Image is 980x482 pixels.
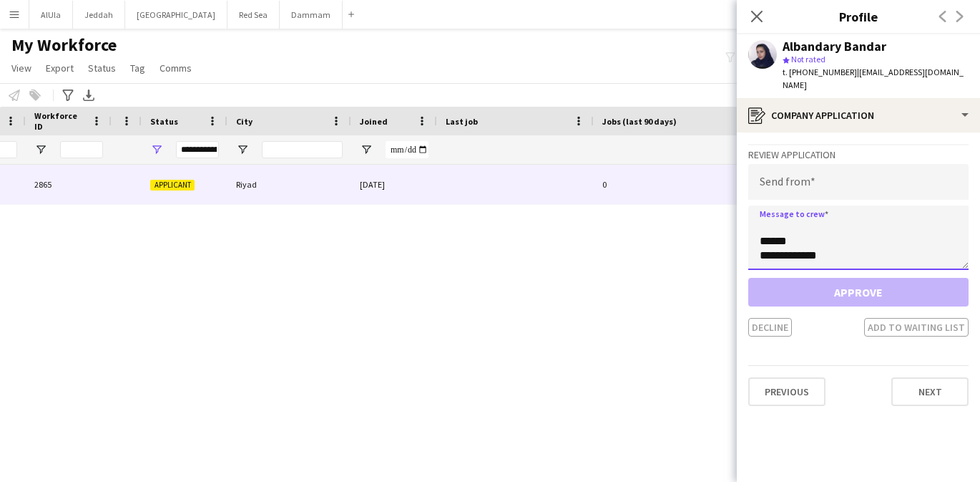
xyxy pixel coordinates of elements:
[125,1,227,29] button: [GEOGRAPHIC_DATA]
[602,116,677,127] span: Jobs (last 90 days)
[11,34,117,56] span: My Workforce
[783,67,964,90] span: | [EMAIL_ADDRESS][DOMAIN_NAME]
[59,87,77,104] app-action-btn: Advanced filters
[154,59,197,77] a: Comms
[227,1,280,29] button: Red Sea
[891,377,969,406] button: Next
[227,165,351,204] div: Riyad
[783,67,857,77] span: t. [PHONE_NUMBER]
[130,62,145,74] span: Tag
[236,143,249,156] button: Open Filter Menu
[82,59,122,77] a: Status
[150,143,163,156] button: Open Filter Menu
[46,62,74,74] span: Export
[34,110,86,132] span: Workforce ID
[88,62,116,74] span: Status
[34,143,47,156] button: Open Filter Menu
[236,116,253,127] span: City
[40,59,79,77] a: Export
[150,116,178,127] span: Status
[748,377,825,406] button: Previous
[280,1,343,29] button: Dammam
[6,59,37,77] a: View
[446,116,478,127] span: Last job
[386,141,428,158] input: Joined Filter Input
[351,165,437,204] div: [DATE]
[73,1,125,29] button: Jeddah
[150,180,195,191] span: Applicant
[783,40,886,53] div: Albandary Bandar
[262,141,343,158] input: City Filter Input
[360,116,388,127] span: Joined
[360,143,373,156] button: Open Filter Menu
[11,62,31,74] span: View
[791,54,825,64] span: Not rated
[29,1,73,29] button: AlUla
[60,141,103,158] input: Workforce ID Filter Input
[26,165,112,204] div: 2865
[594,165,785,204] div: 0
[160,62,192,74] span: Comms
[124,59,151,77] a: Tag
[737,7,980,26] h3: Profile
[737,98,980,132] div: Company application
[80,87,97,104] app-action-btn: Export XLSX
[748,148,969,161] h3: Review Application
